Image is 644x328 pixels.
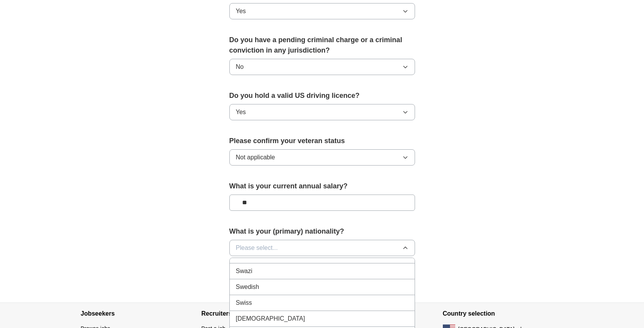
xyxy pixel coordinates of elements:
[229,240,415,256] button: Please select...
[229,181,415,191] label: What is your current annual salary?
[229,35,415,56] label: Do you have a pending criminal charge or a criminal conviction in any jurisdiction?
[236,282,259,292] span: Swedish
[229,226,415,237] label: What is your (primary) nationality?
[229,104,415,120] button: Yes
[236,243,278,253] span: Please select...
[229,149,415,166] button: Not applicable
[229,91,415,101] label: Do you hold a valid US driving licence?
[236,266,253,276] span: Swazi
[229,136,415,146] label: Please confirm your veteran status
[229,3,415,19] button: Yes
[236,62,244,72] span: No
[236,7,246,16] span: Yes
[236,298,252,307] span: Swiss
[236,108,246,117] span: Yes
[236,314,305,323] span: [DEMOGRAPHIC_DATA]
[229,59,415,75] button: No
[443,303,564,325] h4: Country selection
[236,153,275,162] span: Not applicable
